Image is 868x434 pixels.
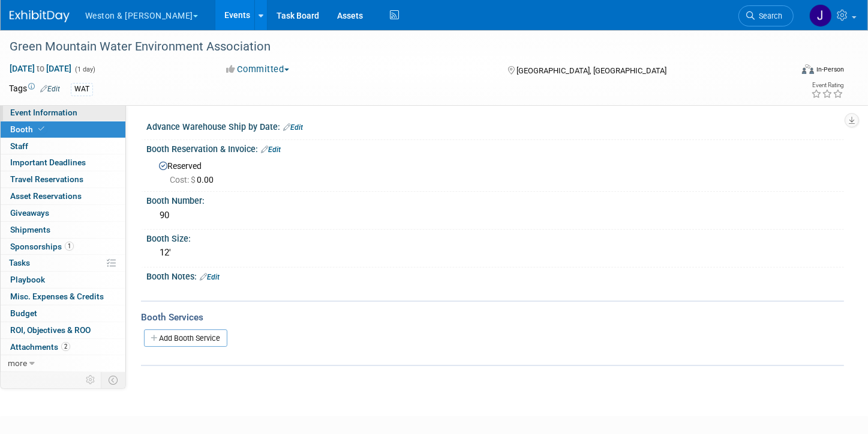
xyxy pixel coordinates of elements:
a: Edit [40,85,60,93]
img: Format-Inperson.png [802,64,814,74]
i: Booth reservation complete [38,126,44,132]
div: Green Mountain Water Environment Association [5,36,773,58]
span: Budget [10,308,37,318]
span: Staff [10,141,28,151]
a: Tasks [1,255,125,271]
a: Event Information [1,105,125,121]
td: Toggle Event Tabs [101,372,126,388]
span: Asset Reservations [10,191,82,201]
a: Misc. Expenses & Credits [1,289,125,305]
td: Tags [9,82,60,96]
span: Tasks [9,258,30,267]
span: more [8,358,27,368]
a: Sponsorships1 [1,239,125,255]
div: Booth Number: [146,192,844,207]
a: Shipments [1,222,125,238]
span: Playbook [10,275,45,284]
span: Search [755,11,782,20]
span: ROI, Objectives & ROO [10,325,91,335]
a: Attachments2 [1,339,125,355]
div: Event Format [720,63,844,81]
span: Giveaways [10,208,49,218]
div: Reserved [155,157,835,186]
span: Event Information [10,108,77,117]
span: Misc. Expenses & Credits [10,292,104,301]
td: Personalize Event Tab Strip [80,372,101,388]
span: Sponsorships [10,242,74,251]
a: more [1,355,125,371]
span: Important Deadlines [10,157,86,167]
div: Booth Notes: [146,267,844,283]
div: 90 [155,206,835,225]
a: Edit [283,123,303,132]
span: [DATE] [DATE] [9,63,72,74]
div: 12' [155,243,835,262]
span: Travel Reservations [10,174,83,184]
a: ROI, Objectives & ROO [1,322,125,338]
button: Committed [223,63,294,76]
span: Cost: $ [170,175,197,185]
span: [GEOGRAPHIC_DATA], [GEOGRAPHIC_DATA] [517,66,667,75]
div: Advance Warehouse Ship by Date: [146,118,844,133]
a: Budget [1,305,125,322]
a: Search [738,5,794,26]
img: ExhibitDay [10,10,70,22]
a: Add Booth Service [144,329,227,347]
span: Booth [10,124,47,134]
span: to [35,64,46,73]
span: 0.00 [170,175,218,185]
a: Travel Reservations [1,171,125,188]
a: Edit [200,273,220,281]
span: (1 day) [74,66,95,73]
div: Booth Reservation & Invoice: [146,140,844,156]
img: Janet Ruggles-Power [809,4,832,27]
a: Playbook [1,272,125,288]
a: Edit [261,145,281,154]
span: 1 [65,242,74,251]
a: Giveaways [1,205,125,221]
div: Booth Services [141,311,844,324]
div: Event Rating [811,82,843,88]
a: Important Deadlines [1,154,125,171]
div: WAT [71,83,93,96]
a: Asset Reservations [1,188,125,204]
span: Shipments [10,225,50,234]
a: Staff [1,138,125,154]
a: Booth [1,121,125,138]
div: In-Person [816,65,844,74]
span: 2 [61,342,70,351]
div: Booth Size: [146,230,844,245]
span: Attachments [10,342,70,352]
